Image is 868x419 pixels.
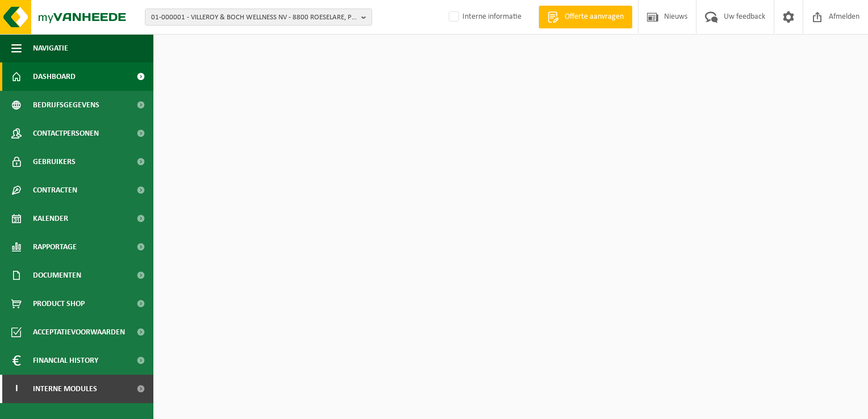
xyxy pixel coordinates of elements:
[33,318,125,346] span: Acceptatievoorwaarden
[33,346,98,375] span: Financial History
[11,375,22,403] span: I
[33,62,76,91] span: Dashboard
[539,6,632,28] a: Offerte aanvragen
[151,9,357,26] span: 01-000001 - VILLEROY & BOCH WELLNESS NV - 8800 ROESELARE, POPULIERSTRAAT 1
[446,9,521,26] label: Interne informatie
[33,204,68,233] span: Kalender
[33,233,77,261] span: Rapportage
[562,11,627,23] span: Offerte aanvragen
[145,9,372,26] button: 01-000001 - VILLEROY & BOCH WELLNESS NV - 8800 ROESELARE, POPULIERSTRAAT 1
[33,261,81,290] span: Documenten
[33,34,68,62] span: Navigatie
[33,176,77,204] span: Contracten
[33,375,97,403] span: Interne modules
[33,148,76,176] span: Gebruikers
[33,119,99,148] span: Contactpersonen
[33,91,99,119] span: Bedrijfsgegevens
[33,290,85,318] span: Product Shop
